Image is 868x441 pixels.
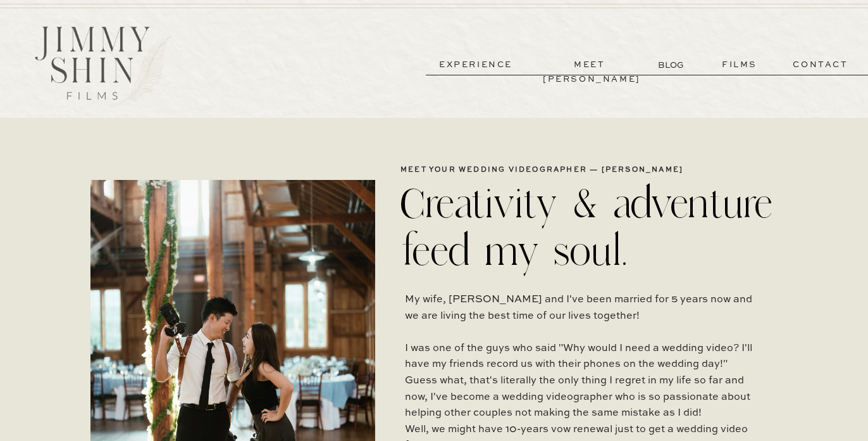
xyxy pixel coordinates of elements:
a: contact [775,58,866,72]
a: films [709,58,771,72]
a: meet [PERSON_NAME] [543,58,636,72]
a: experience [429,58,523,72]
a: BLOG [658,58,686,72]
h2: Creativity & adventure feed my soul. [400,180,784,271]
b: meet your wedding videographer — [PERSON_NAME] [400,167,683,174]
